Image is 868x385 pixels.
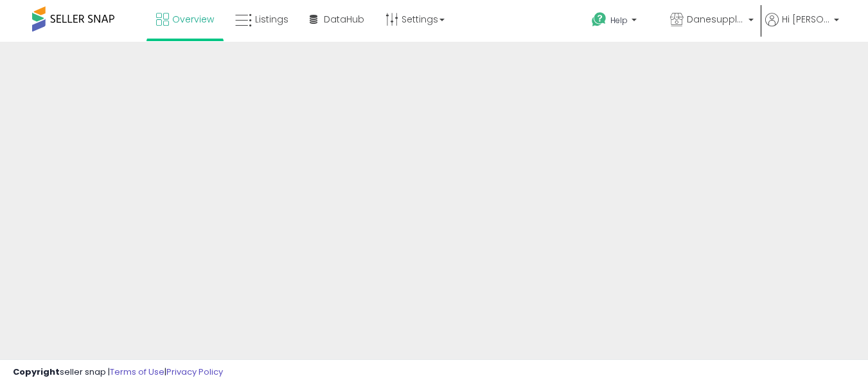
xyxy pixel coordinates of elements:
span: DataHub [324,13,364,26]
a: Privacy Policy [166,366,223,378]
i: Get Help [591,12,607,28]
span: Help [610,15,628,26]
div: seller snap | | [13,366,223,379]
span: Overview [172,13,214,26]
a: Hi [PERSON_NAME] [765,13,839,42]
a: Help [581,2,659,42]
span: Hi [PERSON_NAME] [782,13,830,26]
span: Listings [255,13,288,26]
a: Terms of Use [110,366,164,378]
strong: Copyright [13,366,60,378]
span: Danesupplyco [687,13,745,26]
